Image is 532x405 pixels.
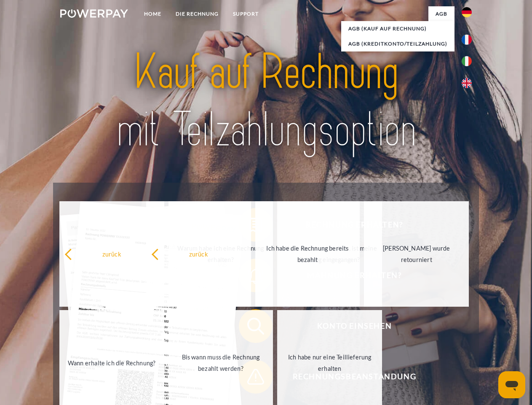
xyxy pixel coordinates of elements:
[428,6,454,22] a: agb
[260,243,355,265] div: Ich habe die Rechnung bereits bezahlt
[64,248,159,259] div: zurück
[151,248,246,259] div: zurück
[226,6,266,22] a: SUPPORT
[341,21,454,36] a: AGB (Kauf auf Rechnung)
[341,36,454,51] a: AGB (Kreditkonto/Teilzahlung)
[462,56,472,66] img: it
[137,6,168,22] a: Home
[168,6,226,22] a: DIE RECHNUNG
[462,35,472,45] img: fr
[498,371,525,398] iframe: Schaltfläche zum Öffnen des Messaging-Fensters
[80,40,452,162] img: title-powerpay_de.svg
[462,78,472,88] img: en
[369,243,464,265] div: [PERSON_NAME] wurde retourniert
[64,357,159,368] div: Wann erhalte ich die Rechnung?
[462,7,472,17] img: de
[282,351,377,374] div: Ich habe nur eine Teillieferung erhalten
[174,351,268,374] div: Bis wann muss die Rechnung bezahlt werden?
[60,9,128,18] img: logo-powerpay-white.svg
